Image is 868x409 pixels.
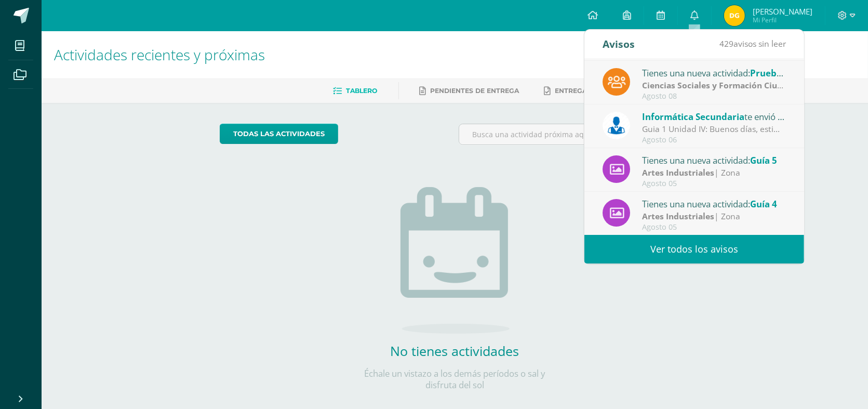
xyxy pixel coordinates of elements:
a: todas las Actividades [220,124,338,144]
span: avisos sin leer [719,38,786,49]
a: Tablero [333,83,378,99]
span: Entregadas [555,87,602,95]
p: Échale un vistazo a los demás períodos o sal y disfruta del sol [351,368,559,391]
span: Prueba de Logro [750,67,821,79]
div: | Prueba de Logro [642,80,786,91]
a: Pendientes de entrega [420,83,519,99]
div: Avisos [603,30,635,58]
div: Agosto 05 [642,179,786,188]
span: Mi Perfil [753,16,812,24]
div: Guia 1 Unidad IV: Buenos días, estimados estudiantes, es un gusto saludarles por este medio, les ... [642,123,786,135]
div: Agosto 05 [642,223,786,232]
div: Agosto 08 [642,92,786,101]
input: Busca una actividad próxima aquí... [459,124,689,144]
a: Entregadas [544,83,602,99]
h2: No tienes actividades [351,342,559,360]
a: Ver todos los avisos [584,235,804,263]
span: Guía 4 [750,198,777,210]
div: Tienes una nueva actividad: [642,153,786,167]
div: Tienes una nueva actividad: [642,66,786,80]
span: Actividades recientes y próximas [54,45,265,64]
img: 6ed6846fa57649245178fca9fc9a58dd.png [603,112,630,139]
div: Tienes una nueva actividad: [642,197,786,210]
div: | Zona [642,210,786,222]
div: te envió un aviso [642,110,786,123]
img: no_activities.png [400,187,510,334]
span: Informática Secundaria [642,111,744,123]
span: [PERSON_NAME] [753,6,812,17]
span: Tablero [346,87,378,95]
strong: Artes Industriales [642,210,714,222]
img: 2aa95893613ac81e6efe9c2593b187dc.png [724,5,745,26]
span: Guía 5 [750,154,777,166]
div: Agosto 06 [642,136,786,144]
strong: Artes Industriales [642,167,714,178]
span: 429 [719,38,733,49]
div: | Zona [642,167,786,179]
span: Pendientes de entrega [431,87,519,95]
